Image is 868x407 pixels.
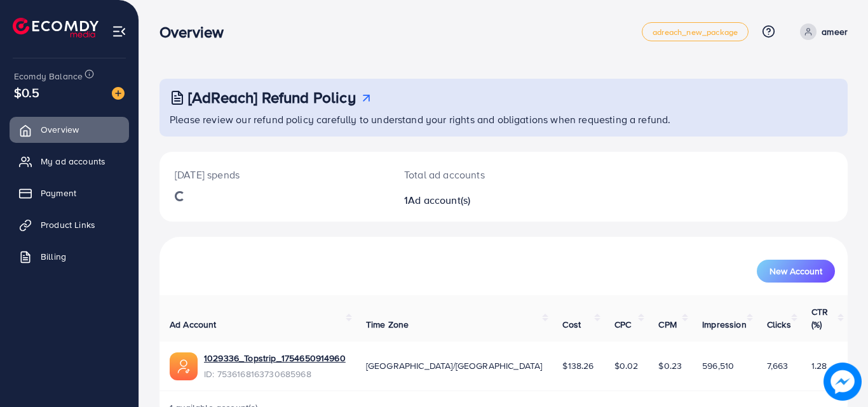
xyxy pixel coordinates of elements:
h3: [AdReach] Refund Policy [188,88,356,107]
span: Product Links [41,218,95,231]
p: [DATE] spends [175,167,374,182]
p: ameer [822,24,848,39]
a: Overview [10,117,129,142]
span: Ad account(s) [408,193,470,207]
span: Time Zone [366,318,409,331]
p: Please review our refund policy carefully to understand your rights and obligations when requesti... [170,112,840,127]
a: Payment [10,180,129,206]
a: ameer [795,23,848,40]
span: My ad accounts [41,155,105,168]
span: 1.28 [811,359,827,372]
button: New Account [757,260,835,283]
span: Cost [562,318,581,331]
h3: Overview [159,23,234,41]
a: Product Links [10,212,129,237]
a: My ad accounts [10,149,129,174]
span: [GEOGRAPHIC_DATA]/[GEOGRAPHIC_DATA] [366,359,543,372]
span: Impression [702,318,747,331]
span: Overview [41,123,79,136]
span: $0.5 [14,83,40,102]
span: 7,663 [767,359,789,372]
span: 596,510 [702,359,734,372]
span: ID: 7536168163730685968 [204,368,346,380]
span: New Account [770,267,822,276]
span: CTR (%) [811,305,828,331]
a: adreach_new_package [642,22,749,41]
span: CPM [658,318,676,331]
p: Total ad accounts [404,167,546,182]
a: 1029336_Topstrip_1754650914960 [204,352,346,364]
h2: 1 [404,194,546,206]
img: image [112,87,125,100]
img: image [824,363,862,401]
span: $138.26 [562,359,593,372]
span: Payment [41,187,76,199]
span: Clicks [767,318,791,331]
span: Billing [41,250,66,263]
span: $0.23 [658,359,682,372]
span: adreach_new_package [653,28,738,36]
img: menu [112,24,126,39]
img: ic-ads-acc.e4c84228.svg [170,352,198,380]
span: $0.02 [614,359,639,372]
span: CPC [614,318,631,331]
span: Ecomdy Balance [14,70,83,83]
a: Billing [10,244,129,269]
span: Ad Account [170,318,217,331]
img: logo [13,18,98,37]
